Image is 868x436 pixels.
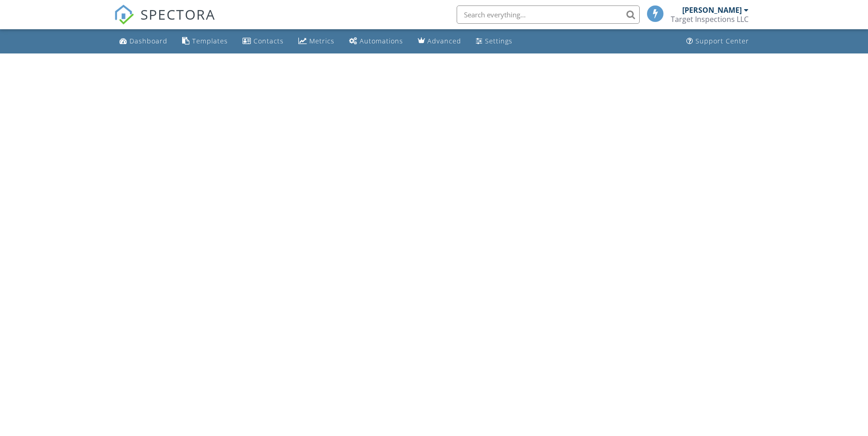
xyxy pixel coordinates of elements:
[178,33,232,50] a: Templates
[414,33,465,50] a: Advanced
[140,5,216,24] span: SPECTORA
[345,33,407,50] a: Automations (Basic)
[239,33,287,50] a: Contacts
[683,33,753,50] a: Support Center
[695,37,749,45] div: Support Center
[485,37,512,45] div: Settings
[682,5,742,15] div: [PERSON_NAME]
[360,37,403,45] div: Automations
[671,15,749,24] div: Target Inspections LLC
[427,37,461,45] div: Advanced
[114,5,134,25] img: The Best Home Inspection Software - Spectora
[192,37,228,45] div: Templates
[114,12,216,32] a: SPECTORA
[309,37,334,45] div: Metrics
[295,33,338,50] a: Metrics
[472,33,516,50] a: Settings
[129,37,167,45] div: Dashboard
[457,5,640,24] input: Search everything...
[253,37,284,45] div: Contacts
[116,33,171,50] a: Dashboard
